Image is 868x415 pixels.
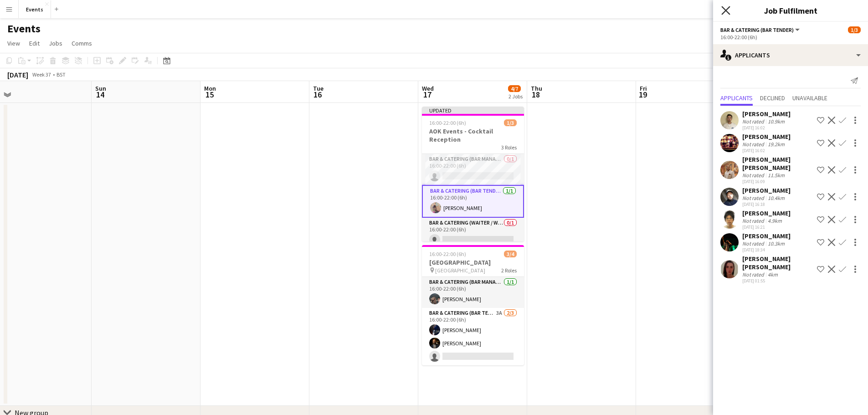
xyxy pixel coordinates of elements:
span: 18 [529,89,542,100]
app-card-role: Bar & Catering (Bar Manager)1/116:00-22:00 (6h)[PERSON_NAME] [422,277,524,308]
div: Not rated [742,271,766,278]
span: Comms [72,39,92,47]
span: Sun [95,84,106,92]
div: 16:00-22:00 (6h) [720,34,861,41]
span: Jobs [49,39,62,47]
app-card-role: Bar & Catering (Waiter / waitress)0/116:00-22:00 (6h) [422,218,524,249]
span: 1/3 [848,26,861,33]
span: Mon [204,84,216,92]
h3: [GEOGRAPHIC_DATA] [422,258,524,266]
div: 11.5km [766,172,786,179]
div: [PERSON_NAME] [742,186,791,195]
div: 2 Jobs [508,93,523,100]
span: 14 [94,89,106,100]
span: 16 [312,89,324,100]
span: Bar & Catering (Bar Tender) [720,26,794,33]
div: 10.9km [766,118,786,125]
div: [PERSON_NAME] [742,133,791,141]
div: 4.9km [766,217,784,224]
div: [DATE] 01:55 [742,278,813,284]
span: 15 [203,89,216,100]
div: [DATE] 16:02 [742,125,791,131]
div: [PERSON_NAME] [742,232,791,240]
div: Not rated [742,217,766,224]
span: Week 37 [30,71,53,78]
div: 19.2km [766,141,786,148]
div: [PERSON_NAME] [742,110,791,118]
app-job-card: Updated16:00-22:00 (6h)1/3AOK Events - Cocktail Reception3 RolesBar & Catering (Bar Manager)0/116... [422,107,524,241]
a: View [4,37,24,49]
span: 17 [421,89,434,100]
div: 4km [766,271,780,278]
span: Applicants [720,95,753,101]
a: Comms [68,37,96,49]
div: [PERSON_NAME] [742,209,791,217]
span: Wed [422,84,434,92]
span: [GEOGRAPHIC_DATA] [435,267,485,274]
span: 16:00-22:00 (6h) [429,119,466,126]
span: 4/7 [508,85,521,92]
div: [PERSON_NAME] [PERSON_NAME] [742,155,813,172]
a: Edit [26,37,43,49]
div: Not rated [742,195,766,201]
app-card-role: Bar & Catering (Bar Tender)1/116:00-22:00 (6h)[PERSON_NAME] [422,185,524,218]
span: 16:00-22:00 (6h) [429,251,466,257]
div: [PERSON_NAME] [PERSON_NAME] [742,255,813,271]
span: View [7,39,20,47]
h1: Events [7,22,41,36]
button: Bar & Catering (Bar Tender) [720,26,801,33]
button: Events [19,0,51,18]
app-job-card: 16:00-22:00 (6h)3/4[GEOGRAPHIC_DATA] [GEOGRAPHIC_DATA]2 RolesBar & Catering (Bar Manager)1/116:00... [422,245,524,365]
span: 2 Roles [501,267,517,274]
h3: AOK Events - Cocktail Reception [422,127,524,143]
span: Unavailable [792,95,827,101]
a: Jobs [45,37,66,49]
span: Fri [640,84,647,92]
div: [DATE] 16:02 [742,148,791,154]
span: Tue [313,84,324,92]
app-card-role: Bar & Catering (Bar Manager)0/116:00-22:00 (6h) [422,154,524,185]
app-card-role: Bar & Catering (Bar Tender)3A2/316:00-22:00 (6h)[PERSON_NAME][PERSON_NAME] [422,308,524,365]
div: Applicants [713,44,868,66]
div: [DATE] [7,70,28,79]
div: Not rated [742,240,766,247]
span: Thu [531,84,542,92]
div: Not rated [742,172,766,179]
span: 19 [638,89,647,100]
div: [DATE] 16:21 [742,224,791,230]
div: 10.3km [766,240,786,247]
span: 1/3 [504,119,517,126]
h3: Job Fulfilment [713,5,868,16]
span: 3/4 [504,251,517,257]
div: [DATE] 18:34 [742,247,791,253]
span: Declined [760,95,785,101]
div: Not rated [742,118,766,125]
div: Updated [422,107,524,114]
div: [DATE] 16:09 [742,179,813,184]
span: Edit [29,39,40,47]
span: 3 Roles [501,144,517,151]
div: [DATE] 16:18 [742,201,791,207]
div: BST [56,71,66,78]
div: 10.4km [766,195,786,201]
div: Not rated [742,141,766,148]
